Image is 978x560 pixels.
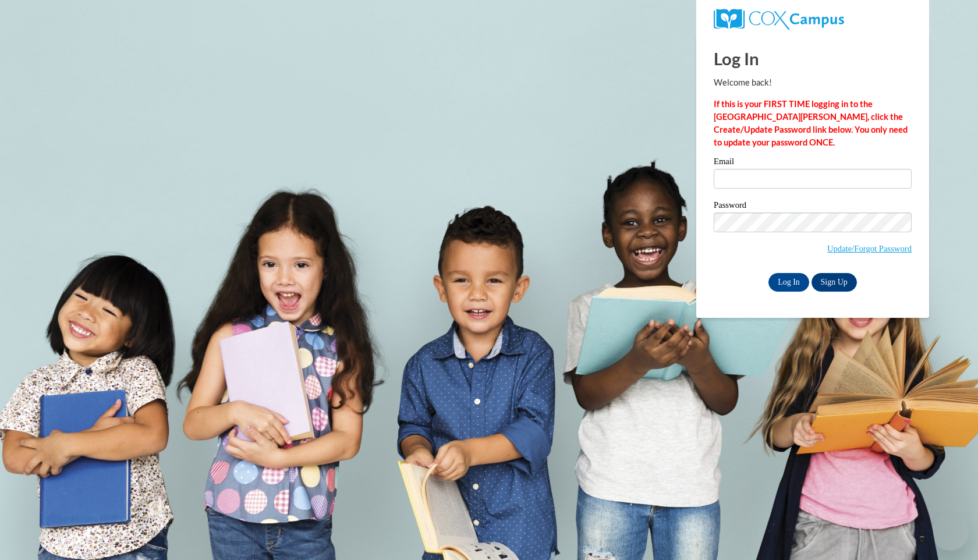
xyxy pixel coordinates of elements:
[714,76,912,89] p: Welcome back!
[714,99,908,147] strong: If this is your FIRST TIME logging in to the [GEOGRAPHIC_DATA][PERSON_NAME], click the Create/Upd...
[931,513,969,551] iframe: Button to launch messaging window
[714,9,844,30] img: COX Campus
[827,244,912,253] a: Update/Forgot Password
[714,201,912,212] label: Password
[812,273,857,292] a: Sign Up
[768,273,809,292] input: Log In
[714,47,912,70] h1: Log In
[714,9,912,30] a: COX Campus
[714,157,912,169] label: Email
